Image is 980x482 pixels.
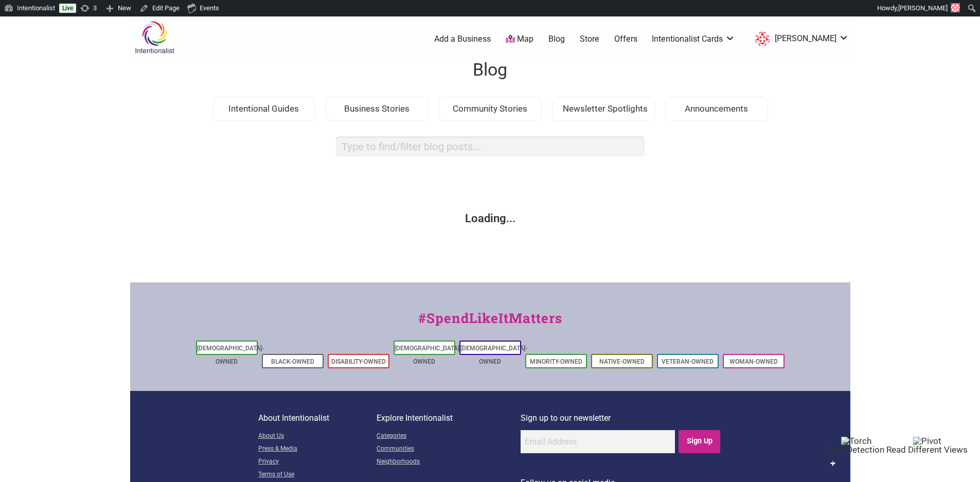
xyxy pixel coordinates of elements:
div: Newsletter Spotlights [552,97,655,121]
a: [DEMOGRAPHIC_DATA]-Owned [460,345,527,365]
div: #SpendLikeItMatters [130,308,850,338]
input: search box [336,136,645,156]
li: Sarah-Studer [750,30,849,48]
div: Intentional Guides [212,97,315,121]
a: Neighborhoods [377,456,521,469]
a: Store [580,33,599,45]
a: Blog [548,33,565,45]
a: About Us [258,430,377,443]
a: Intentionalist Cards [652,33,735,45]
div: Business Stories [326,97,429,121]
a: Press & Media [258,443,377,456]
img: Torch [841,437,871,445]
a: Live [59,4,76,13]
a: Terms of Use [258,469,377,481]
p: Sign up to our newsletter [521,412,722,425]
a: Communities [377,443,521,456]
img: Intentionalist [130,21,179,54]
input: Email Address [521,430,675,453]
a: Minority-Owned [530,358,582,365]
a: Veteran-Owned [662,358,714,365]
a: Offers [614,33,637,45]
a: [DEMOGRAPHIC_DATA]-Owned [395,345,461,365]
a: Woman-Owned [729,358,778,365]
a: Map [506,33,533,45]
h1: Blog [151,58,830,82]
span: [PERSON_NAME] [898,4,948,12]
a: Disability-Owned [331,358,386,365]
a: Add a Business [434,33,491,45]
img: Pivot [913,437,941,445]
button: Pivot Read Different Views [886,436,968,454]
a: Native-Owned [599,358,645,365]
a: Categories [377,430,521,443]
span: Read Different Views [886,444,968,455]
a: Privacy [258,456,377,469]
input: Sign Up [679,430,720,453]
a: [PERSON_NAME] [750,30,849,48]
span: Bias Detection [828,444,884,455]
div: Announcements [665,97,768,121]
div: Community Stories [439,97,542,121]
a: [DEMOGRAPHIC_DATA]-Owned [197,345,264,365]
p: Explore Intentionalist [377,412,521,425]
p: About Intentionalist [258,412,377,425]
a: Black-Owned [271,358,314,365]
button: Torch Bias Detection [828,436,884,454]
div: Loading... [140,175,840,262]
